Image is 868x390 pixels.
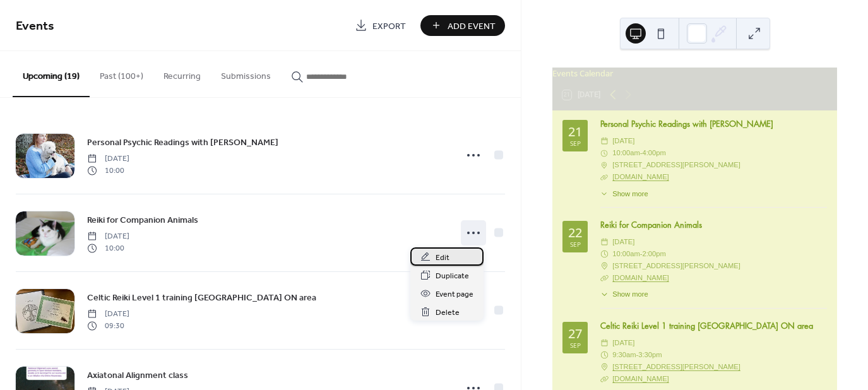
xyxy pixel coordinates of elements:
[600,189,609,199] div: ​
[600,135,609,147] div: ​
[570,241,581,247] div: Sep
[372,20,406,33] span: Export
[612,189,648,199] span: Show more
[436,269,469,283] span: Duplicate
[552,68,837,80] div: Events Calendar
[436,306,460,319] span: Delete
[448,20,496,33] span: Add Event
[600,189,648,199] button: ​Show more
[87,231,129,242] span: [DATE]
[600,289,648,300] button: ​Show more
[600,272,609,284] div: ​
[612,147,640,159] span: 10:00am
[600,361,609,373] div: ​
[345,15,415,36] a: Export
[640,147,643,159] span: -
[636,349,639,361] span: -
[87,153,129,165] span: [DATE]
[612,274,669,281] a: [DOMAIN_NAME]
[87,165,129,176] span: 10:00
[640,248,643,260] span: -
[570,140,581,146] div: Sep
[600,289,609,300] div: ​
[600,337,609,349] div: ​
[642,147,665,159] span: 4:00pm
[87,242,129,254] span: 10:00
[600,248,609,260] div: ​
[600,219,702,230] a: Reiki for Companion Animals
[87,368,188,382] a: Axiatonal Alignment class
[87,320,129,331] span: 09:30
[600,320,813,331] a: Celtic Reiki Level 1 training [GEOGRAPHIC_DATA] ON area
[600,147,609,159] div: ​
[600,260,609,272] div: ​
[87,136,278,150] span: Personal Psychic Readings with [PERSON_NAME]
[568,227,582,239] div: 22
[87,290,316,305] a: Celtic Reiki Level 1 training [GEOGRAPHIC_DATA] ON area
[600,171,609,183] div: ​
[600,118,773,129] a: Personal Psychic Readings with [PERSON_NAME]
[87,292,316,305] span: Celtic Reiki Level 1 training [GEOGRAPHIC_DATA] ON area
[420,15,505,36] button: Add Event
[612,248,640,260] span: 10:00am
[600,236,609,248] div: ​
[211,51,281,96] button: Submissions
[612,159,740,171] span: [STREET_ADDRESS][PERSON_NAME]
[153,51,211,96] button: Recurring
[612,289,648,300] span: Show more
[568,328,582,340] div: 27
[16,14,54,38] span: Events
[87,309,129,320] span: [DATE]
[612,260,740,272] span: [STREET_ADDRESS][PERSON_NAME]
[436,288,473,301] span: Event page
[87,135,278,150] a: Personal Psychic Readings with [PERSON_NAME]
[436,251,449,264] span: Edit
[612,135,634,147] span: [DATE]
[612,173,669,180] a: [DOMAIN_NAME]
[568,126,582,138] div: 21
[600,349,609,361] div: ​
[612,361,740,373] a: [STREET_ADDRESS][PERSON_NAME]
[87,213,198,227] a: Reiki for Companion Animals
[612,349,636,361] span: 9:30am
[600,373,609,385] div: ​
[612,236,634,248] span: [DATE]
[600,159,609,171] div: ​
[612,337,634,349] span: [DATE]
[570,342,581,348] div: Sep
[642,248,665,260] span: 2:00pm
[87,369,188,382] span: Axiatonal Alignment class
[13,51,90,97] button: Upcoming (19)
[90,51,153,96] button: Past (100+)
[612,375,669,382] a: [DOMAIN_NAME]
[87,214,198,227] span: Reiki for Companion Animals
[638,349,662,361] span: 3:30pm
